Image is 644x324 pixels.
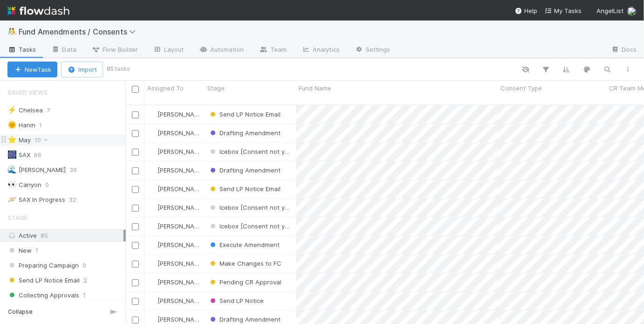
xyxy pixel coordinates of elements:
div: Hanin [7,119,35,131]
div: Canyon [7,179,41,191]
span: Icebox [Consent not yet reached] [208,148,319,155]
span: 0 [82,260,86,271]
div: Send LP Notice Email [208,184,281,193]
img: avatar_768cd48b-9260-4103-b3ef-328172ae0546.png [149,110,156,118]
div: Active [7,230,123,241]
span: Execute Amendment [208,241,280,248]
div: Pending CR Approval [208,277,281,287]
span: Pending CR Approval [208,278,281,286]
div: Make Changes to FC [208,259,281,268]
img: avatar_768cd48b-9260-4103-b3ef-328172ae0546.png [149,204,156,211]
span: Flow Builder [91,45,138,54]
img: avatar_768cd48b-9260-4103-b3ef-328172ae0546.png [149,278,156,286]
span: [PERSON_NAME] [158,185,205,193]
button: NewTask [7,62,57,77]
img: avatar_768cd48b-9260-4103-b3ef-328172ae0546.png [627,7,637,16]
div: May [7,134,31,146]
a: Docs [603,43,644,58]
input: Toggle Row Selected [132,167,139,174]
div: Drafting Amendment [208,165,281,175]
span: [PERSON_NAME] [158,260,205,267]
img: logo-inverted-e16ddd16eac7371096b0.svg [7,3,69,19]
span: New [7,245,32,256]
div: Execute Amendment [208,240,280,249]
span: 🤼 [7,28,17,35]
span: Stage [207,83,225,93]
span: Icebox [Consent not yet reached] [208,222,319,230]
span: My Tasks [545,7,582,14]
div: [PERSON_NAME] [148,315,200,324]
input: Toggle All Rows Selected [132,86,139,93]
a: Team [252,43,294,58]
input: Toggle Row Selected [132,298,139,305]
span: 10 [34,134,50,146]
span: ⚡ [7,106,17,114]
span: 32 [69,194,86,206]
a: Flow Builder [84,43,145,58]
span: [PERSON_NAME] [158,129,205,137]
div: Send LP Notice Email [208,110,281,119]
img: avatar_768cd48b-9260-4103-b3ef-328172ae0546.png [149,148,156,155]
span: [PERSON_NAME] [158,110,205,118]
input: Toggle Row Selected [132,223,139,230]
span: Tasks [7,45,36,54]
span: Make Changes to FC [208,260,281,267]
span: [PERSON_NAME] [158,222,205,230]
div: SAX [7,149,30,161]
span: [PERSON_NAME] [158,166,205,174]
span: 🪐 [7,195,17,203]
span: 1 [35,245,38,256]
div: [PERSON_NAME] [148,203,200,212]
div: Send LP Notice [208,296,264,305]
div: Icebox [Consent not yet reached] [208,221,291,231]
img: avatar_768cd48b-9260-4103-b3ef-328172ae0546.png [149,241,156,248]
span: Fund Amendments / Consents [19,27,140,36]
span: 🎆 [7,151,17,159]
img: avatar_aa70801e-8de5-4477-ab9d-eb7c67de69c1.png [149,129,156,137]
div: [PERSON_NAME] [148,128,200,138]
div: [PERSON_NAME] [148,240,200,249]
span: Fund Name [299,83,331,93]
div: [PERSON_NAME] [148,296,200,305]
div: [PERSON_NAME] [148,110,200,119]
span: Collapse [8,308,33,316]
span: [PERSON_NAME] [158,278,205,286]
span: [PERSON_NAME] [158,316,205,323]
div: Icebox [Consent not yet reached] [208,147,291,156]
span: Send LP Notice [208,297,264,304]
span: Saved Views [7,83,48,102]
a: Settings [347,43,398,58]
input: Toggle Row Selected [132,186,139,193]
button: Import [61,62,103,77]
span: ⭐ [7,136,17,144]
span: Stage [7,208,27,227]
span: 7 [47,104,59,116]
input: Toggle Row Selected [132,205,139,212]
span: 🌊 [7,165,17,173]
span: Collecting Approvals [7,290,79,301]
a: My Tasks [545,6,582,15]
span: Icebox [Consent not yet reached] [208,204,319,211]
span: Send LP Notice Email [7,275,80,286]
input: Toggle Row Selected [132,279,139,286]
div: Help [515,6,537,15]
span: [PERSON_NAME] [158,241,205,248]
input: Toggle Row Selected [132,130,139,137]
img: avatar_768cd48b-9260-4103-b3ef-328172ae0546.png [149,166,156,174]
div: [PERSON_NAME] [148,165,200,175]
div: [PERSON_NAME] [148,147,200,156]
img: avatar_768cd48b-9260-4103-b3ef-328172ae0546.png [149,222,156,230]
div: Drafting Amendment [208,315,281,324]
div: [PERSON_NAME] [148,221,200,231]
span: AngelList [596,7,623,14]
input: Toggle Row Selected [132,261,139,268]
span: Send LP Notice Email [208,185,281,193]
span: 85 [41,232,48,239]
a: Analytics [294,43,347,58]
img: avatar_768cd48b-9260-4103-b3ef-328172ae0546.png [149,316,156,323]
span: 👀 [7,180,17,188]
a: Data [44,43,84,58]
a: Automation [192,43,252,58]
a: Layout [145,43,192,58]
span: Consent Type [500,83,542,93]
